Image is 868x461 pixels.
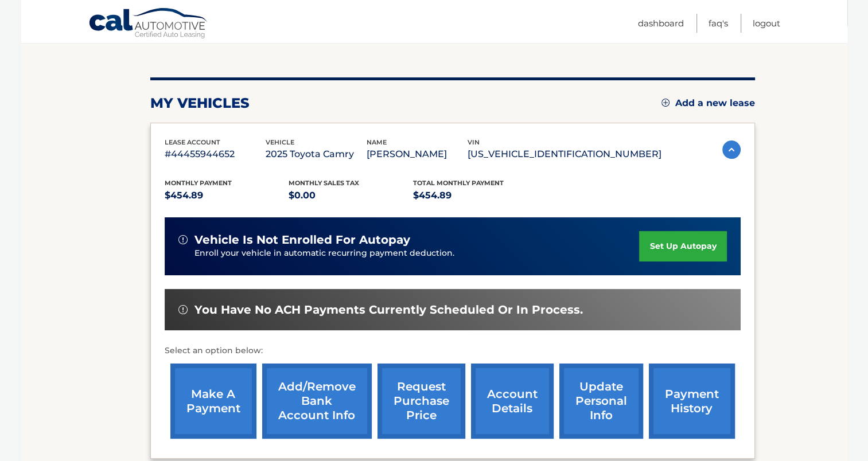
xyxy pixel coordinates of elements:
[194,233,410,247] span: vehicle is not enrolled for autopay
[722,140,741,159] img: accordion-active.svg
[649,364,735,439] a: payment history
[471,364,554,439] a: account details
[413,179,504,187] span: Total Monthly Payment
[170,364,256,439] a: make a payment
[638,14,684,33] a: Dashboard
[367,146,468,162] p: [PERSON_NAME]
[661,99,670,107] img: add.svg
[178,235,188,244] img: alert-white.svg
[165,344,741,358] p: Select an option below:
[165,146,266,162] p: #44455944652
[639,231,726,261] a: set up autopay
[194,303,583,317] span: You have no ACH payments currently scheduled or in process.
[88,7,209,41] a: Cal Automotive
[165,138,220,146] span: lease account
[289,187,413,204] p: $0.00
[559,364,643,439] a: update personal info
[165,179,232,187] span: Monthly Payment
[661,97,755,109] a: Add a new lease
[150,95,250,112] h2: my vehicles
[262,364,372,439] a: Add/Remove bank account info
[194,247,640,260] p: Enroll your vehicle in automatic recurring payment deduction.
[709,14,728,33] a: FAQ's
[468,146,661,162] p: [US_VEHICLE_IDENTIFICATION_NUMBER]
[289,179,359,187] span: Monthly sales Tax
[413,187,538,204] p: $454.89
[266,138,294,146] span: vehicle
[367,138,387,146] span: name
[266,146,367,162] p: 2025 Toyota Camry
[178,305,188,314] img: alert-white.svg
[377,364,465,439] a: request purchase price
[753,14,780,33] a: Logout
[468,138,480,146] span: vin
[165,187,289,204] p: $454.89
